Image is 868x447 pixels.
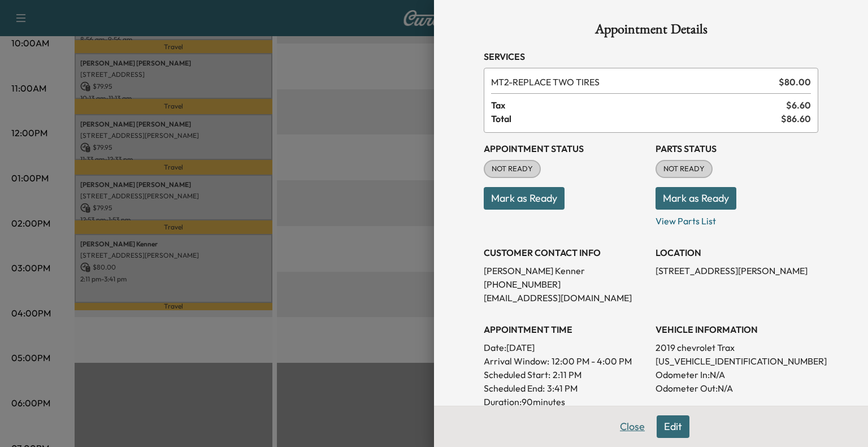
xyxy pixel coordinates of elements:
[779,75,811,89] span: $ 80.00
[656,246,818,259] h3: LOCATION
[484,368,550,381] p: Scheduled Start:
[484,187,565,210] button: Mark as Ready
[613,415,652,438] button: Close
[547,381,578,395] p: 3:41 PM
[656,142,818,155] h3: Parts Status
[656,368,818,381] p: Odometer In: N/A
[491,98,786,112] span: Tax
[553,368,581,381] p: 2:11 PM
[484,246,646,259] h3: CUSTOMER CONTACT INFO
[781,112,811,125] span: $ 86.60
[656,341,818,354] p: 2019 chevrolet Trax
[484,341,646,354] p: Date: [DATE]
[656,323,818,336] h3: VEHICLE INFORMATION
[484,50,818,63] h3: Services
[552,354,632,368] span: 12:00 PM - 4:00 PM
[656,187,736,210] button: Mark as Ready
[484,395,646,409] p: Duration: 90 minutes
[656,381,818,395] p: Odometer Out: N/A
[484,354,646,368] p: Arrival Window:
[484,142,646,155] h3: Appointment Status
[485,163,540,175] span: NOT READY
[656,210,818,228] p: View Parts List
[656,264,818,277] p: [STREET_ADDRESS][PERSON_NAME]
[484,323,646,336] h3: APPOINTMENT TIME
[484,381,545,395] p: Scheduled End:
[656,354,818,368] p: [US_VEHICLE_IDENTIFICATION_NUMBER]
[657,163,711,175] span: NOT READY
[484,291,646,305] p: [EMAIL_ADDRESS][DOMAIN_NAME]
[657,415,689,438] button: Edit
[484,264,646,277] p: [PERSON_NAME] Kenner
[491,75,774,89] span: REPLACE TWO TIRES
[484,23,818,41] h1: Appointment Details
[484,277,646,291] p: [PHONE_NUMBER]
[786,98,811,112] span: $ 6.60
[491,112,781,125] span: Total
